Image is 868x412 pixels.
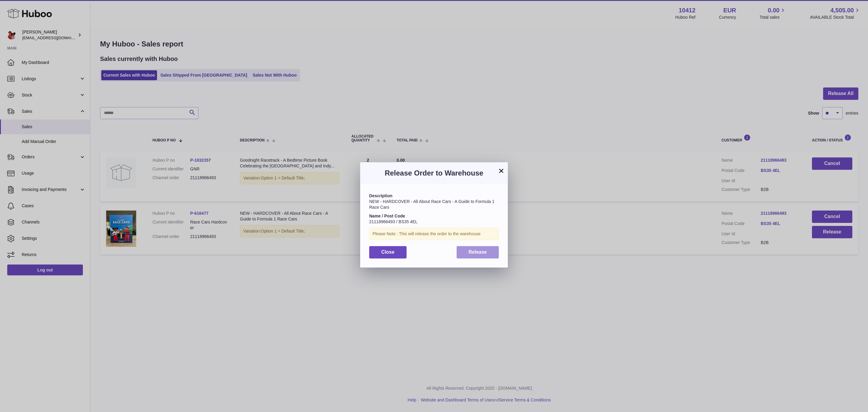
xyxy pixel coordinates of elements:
strong: Name / Post Code [369,214,405,218]
span: Release [469,249,487,255]
strong: Description [369,193,392,198]
button: Close [369,246,407,258]
span: 21118966493 / BS35 4EL [369,219,417,224]
button: Release [457,246,499,258]
h3: Release Order to Warehouse [369,168,499,178]
span: NEW - HARDCOVER - All About Race Cars - A Guide to Formula 1 Race Cars [369,199,494,210]
span: Close [381,249,395,255]
div: Please Note : This will release the order to the warehouse [369,228,499,240]
button: × [498,167,505,174]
